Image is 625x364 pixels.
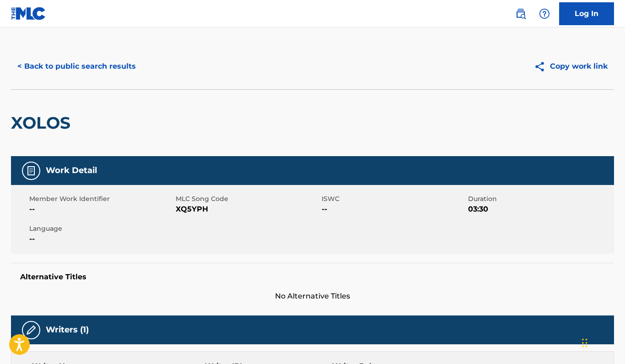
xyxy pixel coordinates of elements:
[20,272,605,282] h5: Alternative Titles
[26,165,37,176] img: Work Detail
[11,55,142,78] button: < Back to public search results
[176,204,320,215] span: XQ5YPH
[29,234,173,244] span: --
[11,113,75,133] h2: XOLOS
[468,194,612,204] span: Duration
[559,2,614,25] a: Log In
[534,61,550,72] img: Copy work link
[29,194,173,204] span: Member Work Identifier
[535,5,554,23] div: Help
[11,7,46,20] img: MLC Logo
[29,224,173,234] span: Language
[512,5,530,23] a: Public Search
[322,204,466,215] span: --
[515,8,526,19] img: search
[468,204,612,215] span: 03:30
[46,325,89,335] h5: Writers (1)
[11,291,614,302] span: No Alternative Titles
[46,165,97,176] h5: Work Detail
[322,194,466,204] span: ISWC
[582,329,587,357] div: Drag
[539,8,550,19] img: help
[26,325,37,336] img: Writers
[579,320,625,364] iframe: Chat Widget
[176,194,320,204] span: MLC Song Code
[29,204,173,215] span: --
[528,55,614,78] button: Copy work link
